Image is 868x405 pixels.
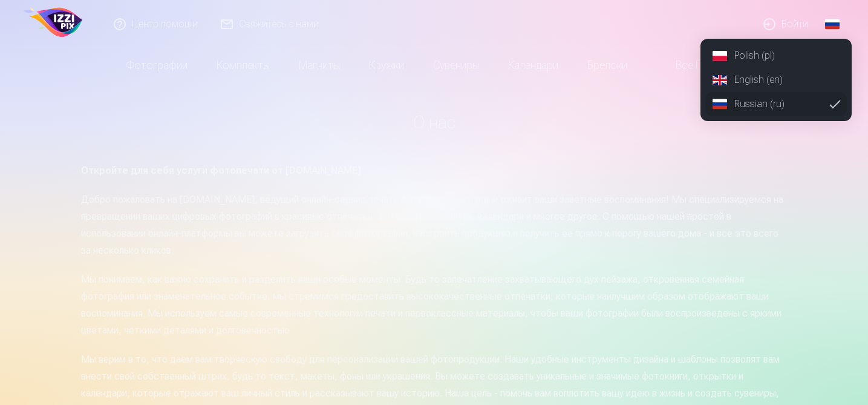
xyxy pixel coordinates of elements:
[81,271,788,339] p: Мы понимаем, как важно сохранить и разделить ваши особые моменты. Будь то запечатление захватываю...
[705,92,847,116] a: Russian (ru)
[354,48,419,82] a: Кружки
[202,48,284,82] a: Комплекты
[81,191,788,259] p: Добро пожаловать на [DOMAIN_NAME], ведущий онлайн-сервис печати фотографий, который оживит ваши з...
[81,111,788,133] h1: О нас
[642,48,757,82] a: Все продукты
[705,44,847,68] a: Polish (pl)
[419,48,494,82] a: Сувениры
[700,39,852,121] nav: Global
[573,48,642,82] a: Брелоки
[494,48,573,82] a: Календари
[81,165,361,176] strong: Откройте для себя услуги фотопечати от [DOMAIN_NAME]
[284,48,354,82] a: Магниты
[705,68,847,92] a: English (en)
[22,5,86,44] img: /p1
[112,48,202,82] a: Фотографии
